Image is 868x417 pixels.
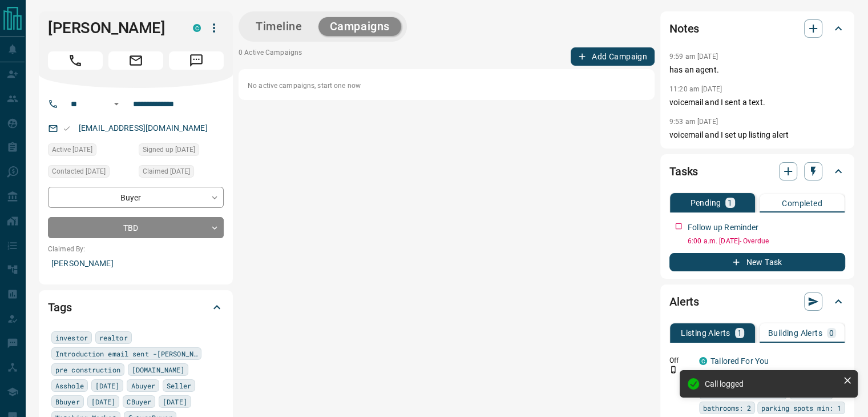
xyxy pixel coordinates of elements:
[110,97,123,111] button: Open
[669,19,699,38] h2: Notes
[169,51,224,70] span: Message
[108,51,163,70] span: Email
[139,143,224,159] div: Sat Aug 17 2024
[55,332,88,343] span: investor
[248,81,645,91] p: No active campaigns, start one now
[52,166,106,177] span: Contacted [DATE]
[690,199,721,207] p: Pending
[728,199,732,207] p: 1
[99,332,128,343] span: realtor
[48,298,71,316] h2: Tags
[48,244,224,254] p: Claimed By:
[669,162,698,181] h2: Tasks
[143,166,190,177] span: Claimed [DATE]
[669,253,845,271] button: New Task
[244,17,314,36] button: Timeline
[167,380,191,391] span: Seller
[737,329,742,337] p: 1
[669,53,718,61] p: 9:59 am [DATE]
[79,123,208,133] a: [EMAIL_ADDRESS][DOMAIN_NAME]
[55,364,120,375] span: pre construction
[699,357,707,365] div: condos.ca
[48,187,224,208] div: Buyer
[131,380,155,391] span: Abuyer
[669,288,845,315] div: Alerts
[48,51,103,70] span: Call
[829,329,834,337] p: 0
[48,143,133,159] div: Sun Aug 17 2025
[710,356,769,366] a: Tailored For You
[55,396,80,407] span: Bbuyer
[132,364,184,375] span: [DOMAIN_NAME]
[318,17,401,36] button: Campaigns
[239,47,302,66] p: 0 Active Campaigns
[669,118,718,126] p: 9:53 am [DATE]
[48,294,224,321] div: Tags
[669,129,845,141] p: voicemail and I set up listing alert
[669,292,699,311] h2: Alerts
[688,222,758,234] p: Follow up Reminder
[48,217,224,238] div: TBD
[669,158,845,185] div: Tasks
[768,329,822,337] p: Building Alerts
[669,15,845,42] div: Notes
[681,329,730,337] p: Listing Alerts
[669,355,692,366] p: Off
[91,396,116,407] span: [DATE]
[52,144,92,155] span: Active [DATE]
[48,254,224,273] p: [PERSON_NAME]
[669,64,845,76] p: has an agent.
[193,24,201,32] div: condos.ca
[669,97,845,109] p: voicemail and I sent a text.
[139,165,224,181] div: Tue Jul 29 2025
[48,165,133,181] div: Tue Aug 05 2025
[782,199,822,207] p: Completed
[571,47,655,66] button: Add Campaign
[55,380,84,391] span: Asshole
[163,396,187,407] span: [DATE]
[705,379,838,388] div: Call logged
[143,144,195,155] span: Signed up [DATE]
[127,396,151,407] span: CBuyer
[688,236,845,246] p: 6:00 a.m. [DATE] - Overdue
[669,85,722,93] p: 11:20 am [DATE]
[669,366,677,374] svg: Push Notification Only
[48,19,176,37] h1: [PERSON_NAME]
[55,348,197,359] span: Introduction email sent -[PERSON_NAME]
[63,125,71,133] svg: Email Valid
[95,380,120,391] span: [DATE]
